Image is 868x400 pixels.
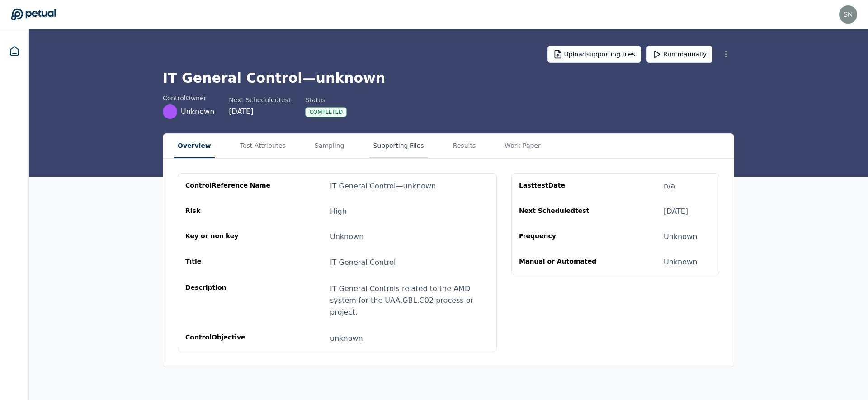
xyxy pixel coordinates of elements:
[519,257,606,268] div: Manual or Automated
[330,333,489,344] div: unknown
[181,106,214,117] span: Unknown
[330,283,489,318] div: IT General Controls related to the AMD system for the UAA.GBL.C02 process or project.
[311,134,348,158] button: Sampling
[449,134,480,158] button: Results
[664,181,675,192] div: n/a
[519,231,606,242] div: Frequency
[664,231,697,242] div: Unknown
[305,95,347,104] div: Status
[547,46,642,63] button: Uploadsupporting files
[163,70,734,86] h1: IT General Control — unknown
[646,46,712,63] button: Run manually
[718,46,734,62] button: More Options
[185,257,272,268] div: Title
[11,8,56,21] a: Go to Dashboard
[664,257,697,268] div: Unknown
[229,106,291,117] div: [DATE]
[330,231,363,242] div: Unknown
[185,333,272,344] div: control Objective
[369,134,427,158] button: Supporting Files
[330,206,347,217] div: High
[229,95,291,104] div: Next Scheduled test
[174,134,215,158] button: Overview
[4,40,25,62] a: Dashboard
[163,94,214,103] div: control Owner
[330,181,436,192] div: IT General Control — unknown
[330,258,396,267] span: IT General Control
[519,206,606,217] div: Next Scheduled test
[185,283,272,318] div: Description
[185,231,272,242] div: Key or non key
[519,181,606,192] div: Last test Date
[664,206,688,217] div: [DATE]
[839,5,857,24] img: snir@petual.ai
[305,107,347,117] div: Completed
[501,134,544,158] button: Work Paper
[236,134,289,158] button: Test Attributes
[185,206,272,217] div: Risk
[185,181,272,192] div: control Reference Name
